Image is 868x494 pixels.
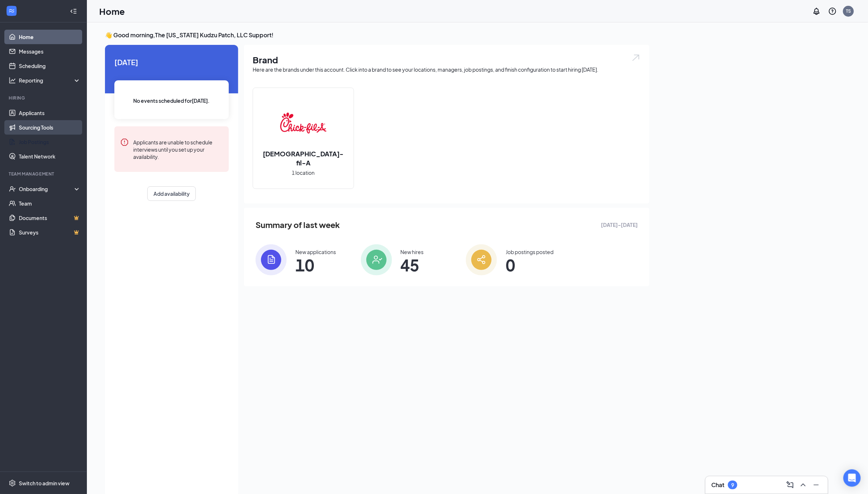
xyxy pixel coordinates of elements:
div: Reporting [19,77,81,84]
img: icon [466,244,497,275]
svg: WorkstreamLogo [8,7,15,14]
a: Scheduling [19,59,81,73]
h3: Chat [711,481,724,489]
img: open.6027fd2a22e1237b5b06.svg [631,54,641,62]
div: Hiring [9,95,79,101]
svg: Analysis [9,77,16,84]
img: icon [256,244,287,275]
a: Messages [19,44,81,59]
span: 45 [401,258,424,271]
svg: QuestionInfo [828,7,837,16]
svg: ChevronUp [799,481,808,489]
div: Onboarding [19,185,75,193]
div: 9 [731,482,734,488]
span: [DATE] - [DATE] [601,221,638,229]
a: SurveysCrown [19,225,81,240]
svg: Notifications [812,7,821,16]
div: Switch to admin view [19,480,69,487]
a: Sourcing Tools [19,120,81,135]
h1: Home [99,5,125,17]
button: ComposeMessage [784,479,796,491]
img: icon [361,244,392,275]
span: No events scheduled for [DATE] . [134,97,210,105]
img: Chick-fil-A [280,100,326,146]
div: Applicants are unable to schedule interviews until you set up your availability. [133,138,223,160]
a: Applicants [19,106,81,120]
svg: Minimize [812,481,821,489]
a: Talent Network [19,149,81,164]
span: 0 [506,258,553,271]
svg: Settings [9,480,16,487]
div: Open Intercom Messenger [843,469,861,487]
div: Job postings posted [506,248,553,256]
a: DocumentsCrown [19,211,81,225]
svg: UserCheck [9,185,16,193]
a: Team [19,196,81,211]
a: Home [19,30,81,44]
span: [DATE] [114,56,229,68]
div: New hires [401,248,424,256]
div: TS [846,8,851,14]
h1: Brand [253,54,641,66]
h3: 👋 Good morning, The [US_STATE] Kudzu Patch, LLC Support ! [105,31,649,39]
h2: [DEMOGRAPHIC_DATA]-fil-A [253,149,354,167]
button: Add availability [147,186,196,201]
button: ChevronUp [797,479,809,491]
svg: Error [120,138,129,147]
span: 1 location [292,169,315,177]
div: New applications [295,248,336,256]
div: Team Management [9,171,79,177]
span: 10 [295,258,336,271]
svg: ComposeMessage [786,481,795,489]
span: Summary of last week [256,219,340,231]
button: Minimize [810,479,822,491]
svg: Collapse [70,8,77,15]
div: Here are the brands under this account. Click into a brand to see your locations, managers, job p... [253,66,641,73]
a: Job Postings [19,135,81,149]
